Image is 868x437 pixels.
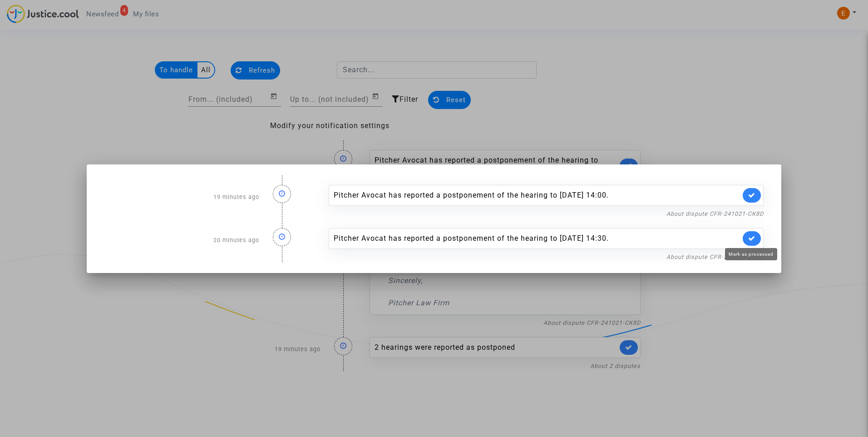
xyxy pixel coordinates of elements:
div: Pitcher Avocat has reported a postponement of the hearing to [DATE] 14:30. [334,233,740,244]
div: 20 minutes ago [98,219,266,262]
div: 19 minutes ago [98,176,266,219]
a: About dispute CFR-241021-CK8D [666,210,764,217]
a: About dispute CFR-240809-6NUJ [666,253,764,260]
div: Pitcher Avocat has reported a postponement of the hearing to [DATE] 14:00. [334,190,740,201]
